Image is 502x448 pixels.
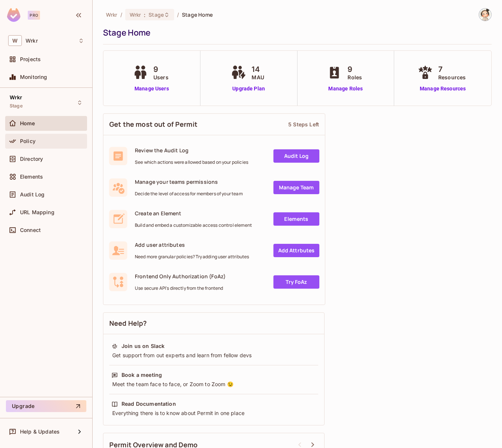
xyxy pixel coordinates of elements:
a: Upgrade Plan [229,85,267,93]
img: SReyMgAAAABJRU5ErkJggg== [7,8,20,22]
span: Monitoring [20,74,47,80]
span: Audit Log [20,192,44,198]
span: Add user attributes [135,241,249,248]
a: Try FoAz [273,275,319,289]
span: Stage Home [182,11,213,18]
div: Everything there is to know about Permit in one place [112,409,316,417]
img: Chandima Wickramasinghe [479,9,491,21]
span: Build and embed a customizable access control element [135,222,252,228]
a: Audit Log [273,149,319,163]
a: Elements [273,212,319,226]
span: MAU [252,73,264,81]
div: Read Documentation [122,400,176,408]
span: Users [153,73,169,81]
span: Wrkr [130,11,141,18]
span: Need more granular policies? Try adding user attributes [135,254,249,260]
span: Get the most out of Permit [109,120,197,129]
div: 5 Steps Left [288,121,319,128]
a: Manage Users [131,85,172,93]
span: Wrkr [10,94,23,100]
span: Connect [20,227,41,233]
span: 7 [438,64,466,75]
a: Add Attrbutes [273,244,319,257]
span: Projects [20,56,41,62]
span: Policy [20,138,36,144]
li: / [177,11,179,18]
div: Meet the team face to face, or Zoom to Zoom 😉 [112,381,316,388]
span: Manage your teams permissions [135,178,243,185]
span: W [8,35,22,46]
span: 14 [252,64,264,75]
span: Create an Element [135,210,252,217]
span: Roles [348,73,362,81]
span: Directory [20,156,43,162]
span: 9 [153,64,169,75]
span: Resources [438,73,466,81]
span: Stage [10,103,23,109]
span: : [143,12,146,18]
div: Join us on Slack [122,342,164,350]
span: Workspace: Wrkr [26,38,38,44]
span: Elements [20,174,43,180]
span: Frontend Only Authorization (FoAz) [135,273,226,280]
span: Help & Updates [20,429,60,435]
div: Book a meeting [122,371,162,379]
div: Pro [28,11,40,20]
span: Stage [149,11,164,18]
span: See which actions were allowed based on your policies [135,159,248,165]
a: Manage Resources [416,85,469,93]
a: Manage Roles [325,85,366,93]
li: / [120,11,122,18]
span: the active workspace [106,11,117,18]
span: Use secure API's directly from the frontend [135,285,226,291]
a: Manage Team [273,181,319,194]
span: 9 [348,64,362,75]
span: Review the Audit Log [135,147,248,154]
span: Decide the level of access for members of your team [135,191,243,197]
span: Home [20,120,35,126]
span: URL Mapping [20,209,54,215]
div: Get support from out experts and learn from fellow devs [112,352,316,359]
div: Stage Home [103,27,488,38]
span: Need Help? [109,319,147,328]
button: Upgrade [6,400,86,412]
